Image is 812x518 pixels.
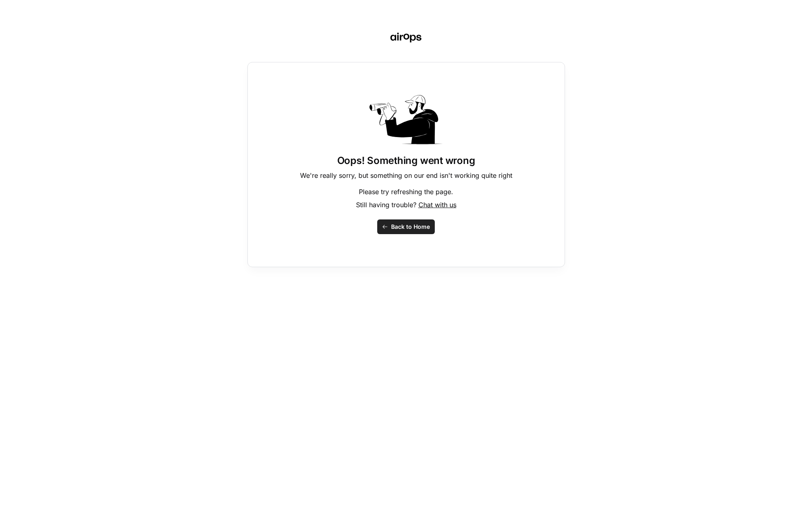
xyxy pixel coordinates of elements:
p: Please try refreshing the page. [359,187,453,197]
p: Still having trouble? [356,200,456,210]
p: We're really sorry, but something on our end isn't working quite right [300,170,512,180]
button: Back to Home [377,219,435,234]
h1: Oops! Something went wrong [337,154,475,167]
span: Chat with us [418,201,456,209]
span: Back to Home [391,223,430,231]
